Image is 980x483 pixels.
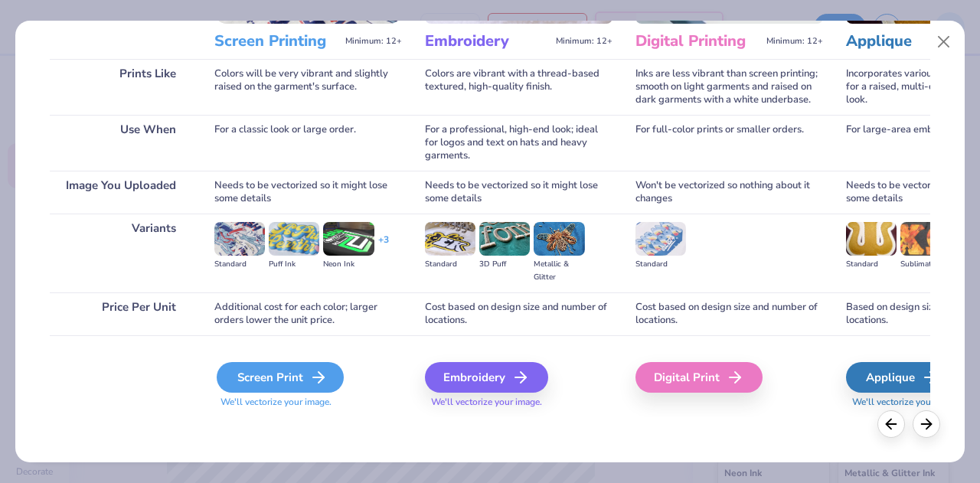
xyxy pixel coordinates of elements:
h3: Digital Printing [635,31,760,51]
span: Minimum: 12+ [556,36,612,47]
div: Prints Like [50,59,191,115]
div: Won't be vectorized so nothing about it changes [635,171,823,214]
div: Applique [846,362,959,393]
img: Puff Ink [269,222,319,256]
div: Standard [846,258,897,271]
button: Close [929,28,959,57]
h3: Screen Printing [214,31,339,51]
div: Embroidery [425,362,548,393]
div: Cost based on design size and number of locations. [425,292,612,335]
div: Variants [50,214,191,292]
div: Screen Print [217,362,344,393]
div: Standard [214,258,265,271]
div: Sublimated [900,258,951,271]
img: 3D Puff [479,222,530,256]
div: For a classic look or large order. [214,115,402,171]
img: Sublimated [900,222,951,256]
img: Standard [635,222,686,256]
span: We'll vectorize your image. [214,396,402,409]
div: 3D Puff [479,258,530,271]
div: Puff Ink [269,258,319,271]
span: Minimum: 12+ [766,36,823,47]
div: Additional cost for each color; larger orders lower the unit price. [214,292,402,335]
div: Colors are vibrant with a thread-based textured, high-quality finish. [425,59,612,115]
div: Standard [425,258,475,271]
div: For a professional, high-end look; ideal for logos and text on hats and heavy garments. [425,115,612,171]
img: Neon Ink [323,222,374,256]
div: Use When [50,115,191,171]
img: Standard [846,222,897,256]
div: Colors will be very vibrant and slightly raised on the garment's surface. [214,59,402,115]
span: Minimum: 12+ [345,36,402,47]
div: + 3 [378,233,389,259]
div: Cost based on design size and number of locations. [635,292,823,335]
div: Needs to be vectorized so it might lose some details [425,171,612,214]
h3: Applique [846,31,971,51]
img: Standard [214,222,265,256]
div: For full-color prints or smaller orders. [635,115,823,171]
span: We'll vectorize your image. [425,396,612,409]
div: Price Per Unit [50,292,191,335]
div: Standard [635,258,686,271]
img: Standard [425,222,475,256]
div: Image You Uploaded [50,171,191,214]
div: Neon Ink [323,258,374,271]
div: Needs to be vectorized so it might lose some details [214,171,402,214]
h3: Embroidery [425,31,550,51]
img: Metallic & Glitter [534,222,584,256]
div: Inks are less vibrant than screen printing; smooth on light garments and raised on dark garments ... [635,59,823,115]
div: Metallic & Glitter [534,258,584,284]
div: Digital Print [635,362,763,393]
